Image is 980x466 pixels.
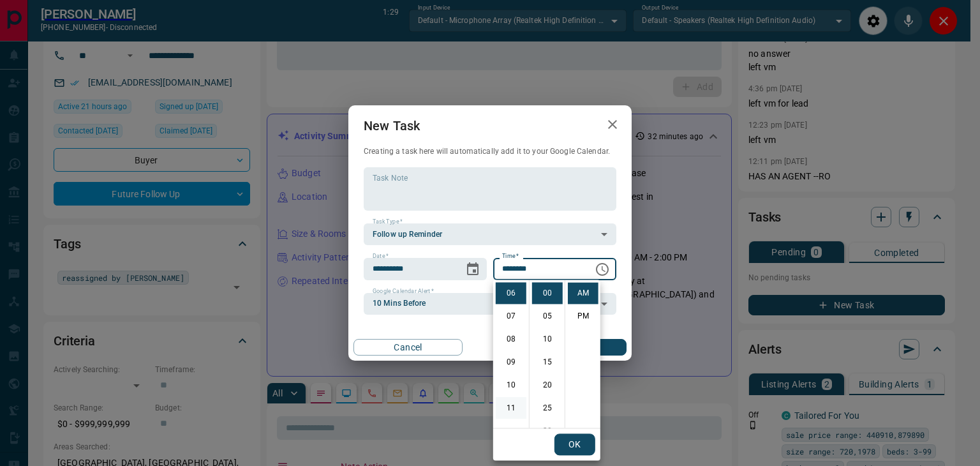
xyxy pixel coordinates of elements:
button: Choose time, selected time is 6:00 AM [590,257,615,282]
li: 5 minutes [532,305,563,327]
li: 5 hours [496,259,526,281]
li: 6 hours [496,282,526,304]
h2: New Task [348,105,435,146]
li: 25 minutes [532,397,563,419]
li: 8 hours [496,328,526,350]
li: 30 minutes [532,420,563,442]
li: PM [568,305,598,327]
li: 0 minutes [532,282,563,304]
ul: Select meridiem [565,280,600,428]
li: 11 hours [496,397,526,419]
label: Google Calendar Alert [373,287,434,296]
button: OK [554,433,595,455]
ul: Select minutes [529,280,565,428]
li: AM [568,282,598,304]
label: Time [502,252,519,260]
button: Cancel [353,339,463,356]
li: 10 minutes [532,328,563,350]
label: Date [373,252,389,260]
li: 9 hours [496,351,526,373]
li: 10 hours [496,374,526,396]
div: 10 Mins Before [364,293,616,315]
ul: Select hours [493,280,529,428]
li: 7 hours [496,305,526,327]
label: Task Type [373,218,403,226]
li: 20 minutes [532,374,563,396]
li: 15 minutes [532,351,563,373]
button: Choose date, selected date is Nov 20, 2025 [460,257,486,282]
div: Follow up Reminder [364,223,616,245]
p: Creating a task here will automatically add it to your Google Calendar. [364,146,616,157]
